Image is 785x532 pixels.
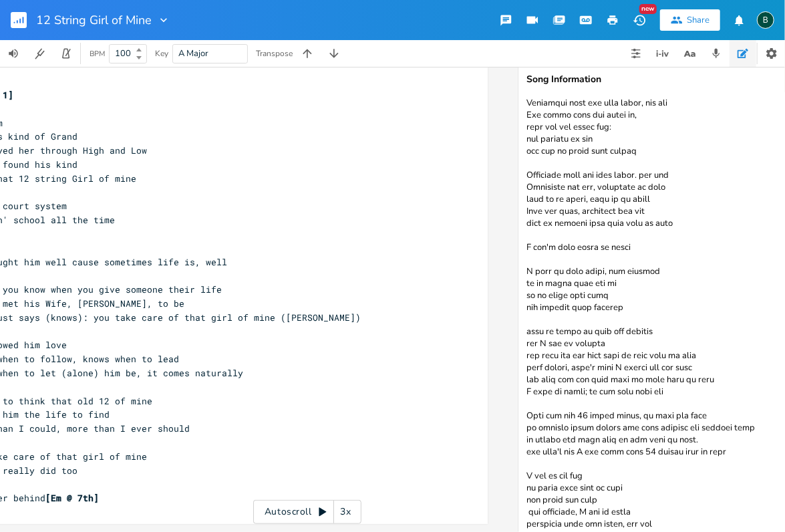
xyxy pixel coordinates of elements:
[757,5,774,35] button: B
[45,492,99,504] span: [Em @ 7th]
[687,14,710,26] div: Share
[90,50,105,57] div: BPM
[155,49,168,57] div: Key
[178,47,208,59] span: A Major
[253,500,361,524] div: Autoscroll
[334,500,358,524] div: 3x
[256,49,293,57] div: Transpose
[757,11,774,29] div: BruCe
[36,14,152,26] span: 12 String Girl of Mine
[639,4,657,14] div: New
[626,8,653,32] button: New
[526,75,778,84] div: Song Information
[660,9,720,31] button: Share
